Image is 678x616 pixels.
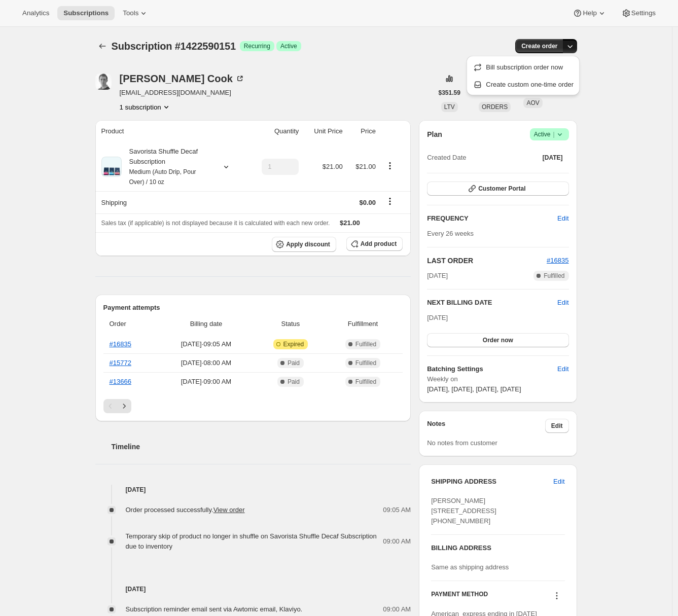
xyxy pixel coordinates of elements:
[427,333,568,347] button: Order now
[122,147,213,187] div: Savorista Shuffle Decaf Subscription
[272,237,336,252] button: Apply discount
[631,9,656,17] span: Settings
[101,157,122,177] img: product img
[521,42,557,50] span: Create order
[359,199,376,206] span: $0.00
[486,63,563,71] span: Bill subscription order now
[534,129,565,139] span: Active
[553,477,564,487] span: Edit
[213,506,245,514] a: View order
[547,474,570,490] button: Edit
[160,377,252,387] span: [DATE] · 09:00 AM
[120,74,245,84] div: [PERSON_NAME] Cook
[478,185,525,193] span: Customer Portal
[431,563,509,571] span: Same as shipping address
[483,336,513,344] span: Order now
[551,210,575,227] button: Edit
[427,256,547,266] h2: LAST ORDER
[427,419,545,433] h3: Notes
[110,378,131,385] a: #13666
[120,88,245,98] span: [EMAIL_ADDRESS][DOMAIN_NAME]
[103,303,403,313] h2: Payment attempts
[288,378,300,386] span: Paid
[329,319,397,329] span: Fulfillment
[323,163,343,170] span: $21.00
[340,219,360,227] span: $21.00
[346,120,379,142] th: Price
[160,319,252,329] span: Billing date
[355,163,376,170] span: $21.00
[537,151,569,165] button: [DATE]
[16,6,55,20] button: Analytics
[110,340,131,348] a: #16835
[57,6,115,20] button: Subscriptions
[95,191,248,213] th: Shipping
[355,340,376,348] span: Fulfilled
[383,536,411,547] span: 09:00 AM
[288,359,300,367] span: Paid
[431,543,564,553] h3: BILLING ADDRESS
[286,240,330,248] span: Apply discount
[244,42,270,50] span: Recurring
[431,477,553,487] h3: SHIPPING ADDRESS
[439,89,460,97] span: $351.59
[427,230,474,237] span: Every 26 weeks
[126,605,303,613] span: Subscription reminder email sent via Awtomic email, Klaviyo.
[129,168,196,186] small: Medium (Auto Drip, Pour Over) / 10 oz
[160,358,252,368] span: [DATE] · 08:00 AM
[382,160,398,171] button: Product actions
[427,385,521,393] span: [DATE], [DATE], [DATE], [DATE]
[427,129,442,139] h2: Plan
[486,81,574,88] span: Create custom one-time order
[382,196,398,207] button: Shipping actions
[355,359,376,367] span: Fulfilled
[112,41,236,52] span: Subscription #1422590151
[117,6,155,20] button: Tools
[431,590,488,604] h3: PAYMENT METHOD
[433,86,467,100] button: $351.59
[120,102,171,112] button: Product actions
[583,9,596,17] span: Help
[22,9,49,17] span: Analytics
[427,314,448,321] span: [DATE]
[95,584,411,594] h4: [DATE]
[427,182,568,196] button: Customer Portal
[427,153,466,163] span: Created Date
[355,378,376,386] span: Fulfilled
[444,103,455,111] span: LTV
[123,9,138,17] span: Tools
[126,532,377,550] span: Temporary skip of product no longer in shuffle on Savorista Shuffle Decaf Subscription due to inv...
[427,298,557,308] h2: NEXT BILLING DATE
[553,130,554,138] span: |
[427,374,568,384] span: Weekly on
[117,399,131,413] button: Next
[551,361,575,377] button: Edit
[95,485,411,495] h4: [DATE]
[95,120,248,142] th: Product
[247,120,302,142] th: Quantity
[101,220,330,227] span: Sales tax (if applicable) is not displayed because it is calculated with each new order.
[361,240,397,248] span: Add product
[427,439,497,447] span: No notes from customer
[302,120,345,142] th: Unit Price
[110,359,131,367] a: #15772
[383,505,411,515] span: 09:05 AM
[544,272,564,280] span: Fulfilled
[543,154,563,162] span: [DATE]
[258,319,323,329] span: Status
[547,256,568,266] button: #16835
[283,340,304,348] span: Expired
[557,213,568,224] span: Edit
[103,399,403,413] nav: Pagination
[545,419,569,433] button: Edit
[557,364,568,374] span: Edit
[383,604,411,614] span: 09:00 AM
[95,39,110,53] button: Subscriptions
[547,257,568,264] span: #16835
[482,103,508,111] span: ORDERS
[515,39,563,53] button: Create order
[557,298,568,308] button: Edit
[551,422,563,430] span: Edit
[126,506,245,514] span: Order processed successfully.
